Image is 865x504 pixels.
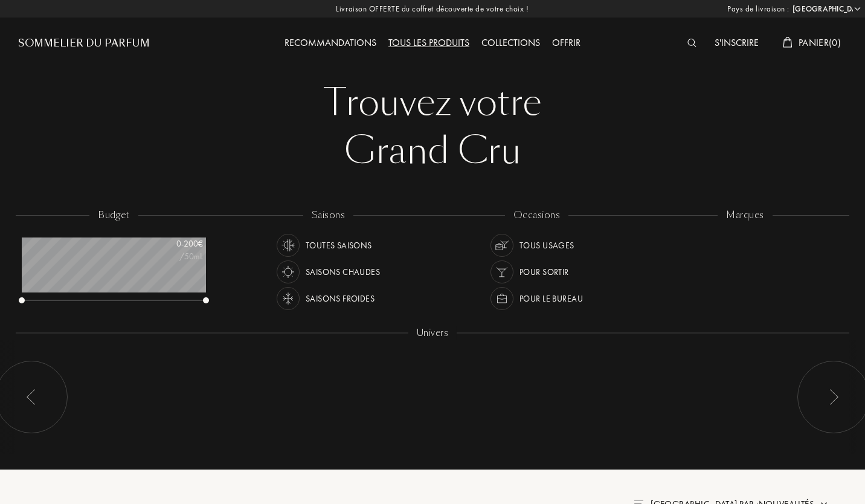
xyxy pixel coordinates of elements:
[475,36,546,51] div: Collections
[519,287,583,310] div: Pour le bureau
[709,36,765,51] div: S'inscrire
[306,260,380,283] div: Saisons chaudes
[408,326,457,340] div: Univers
[89,208,138,222] div: budget
[727,3,789,15] span: Pays de livraison :
[27,79,838,127] div: Trouvez votre
[475,36,546,49] a: Collections
[546,36,587,51] div: Offrir
[783,37,793,48] img: cart_white.svg
[505,208,568,222] div: occasions
[27,127,838,175] div: Grand Cru
[519,260,569,283] div: Pour sortir
[280,290,297,307] img: usage_season_cold_white.svg
[278,36,382,49] a: Recommandations
[306,234,372,257] div: Toutes saisons
[494,290,510,307] img: usage_occasion_work_white.svg
[799,36,841,49] span: Panier ( 0 )
[718,208,772,222] div: marques
[382,36,475,51] div: Tous les produits
[143,250,203,263] div: /50mL
[280,263,297,280] img: usage_season_hot_white.svg
[709,36,765,49] a: S'inscrire
[303,208,353,222] div: saisons
[494,263,510,280] img: usage_occasion_party_white.svg
[519,234,574,257] div: Tous usages
[18,36,150,51] a: Sommelier du Parfum
[280,237,297,254] img: usage_season_average_white.svg
[278,36,382,51] div: Recommandations
[829,389,838,405] img: arr_left.svg
[27,389,36,405] img: arr_left.svg
[306,287,375,310] div: Saisons froides
[382,36,475,49] a: Tous les produits
[143,237,203,250] div: 0 - 200 €
[546,36,587,49] a: Offrir
[687,39,696,47] img: search_icn_white.svg
[494,237,510,254] img: usage_occasion_all_white.svg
